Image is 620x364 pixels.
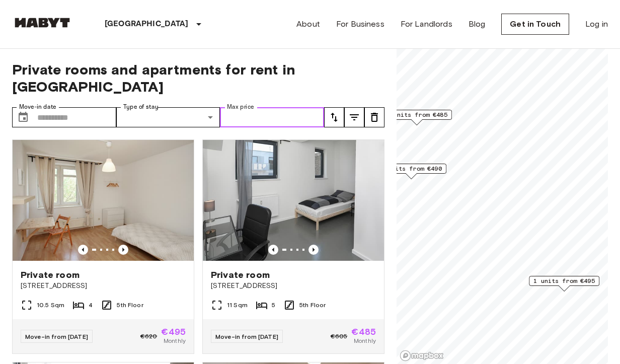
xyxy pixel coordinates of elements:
[380,164,442,173] span: 2 units from €490
[19,103,56,111] label: Move-in date
[296,18,320,30] a: About
[331,332,348,341] span: €605
[89,301,93,310] span: 4
[529,276,599,292] div: Map marker
[21,281,186,291] span: [STREET_ADDRESS]
[140,332,158,341] span: €620
[215,333,278,340] span: Move-in from [DATE]
[308,245,319,255] button: Previous image
[469,18,486,30] a: Blog
[272,301,275,310] span: 5
[351,327,376,336] span: €485
[344,107,364,127] button: tune
[12,18,72,28] img: Habyt
[12,61,384,95] span: Private rooms and apartments for rent in [GEOGRAPHIC_DATA]
[364,107,384,127] button: tune
[117,301,143,310] span: 5th Floor
[533,276,595,285] span: 1 units from €495
[324,107,344,127] button: tune
[161,327,186,336] span: €495
[12,139,194,354] a: Marketing picture of unit DE-01-193-02MPrevious imagePrevious imagePrivate room[STREET_ADDRESS]10...
[202,139,384,354] a: Marketing picture of unit DE-01-258-05MPrevious imagePrevious imagePrivate room[STREET_ADDRESS]11...
[203,140,384,261] img: Marketing picture of unit DE-01-258-05M
[211,281,376,291] span: [STREET_ADDRESS]
[227,103,254,111] label: Max price
[585,18,608,30] a: Log in
[118,245,128,255] button: Previous image
[21,269,80,281] span: Private room
[227,301,248,310] span: 11 Sqm
[299,301,326,310] span: 5th Floor
[376,164,446,179] div: Map marker
[381,110,452,125] div: Map marker
[354,336,376,345] span: Monthly
[13,140,194,261] img: Marketing picture of unit DE-01-193-02M
[401,18,452,30] a: For Landlords
[501,14,569,35] a: Get in Touch
[37,301,64,310] span: 10.5 Sqm
[164,336,186,345] span: Monthly
[78,245,88,255] button: Previous image
[400,350,444,361] a: Mapbox logo
[268,245,278,255] button: Previous image
[105,18,189,30] p: [GEOGRAPHIC_DATA]
[25,333,88,340] span: Move-in from [DATE]
[211,269,270,281] span: Private room
[386,110,447,119] span: 1 units from €485
[123,103,159,111] label: Type of stay
[13,107,33,127] button: Choose date
[336,18,384,30] a: For Business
